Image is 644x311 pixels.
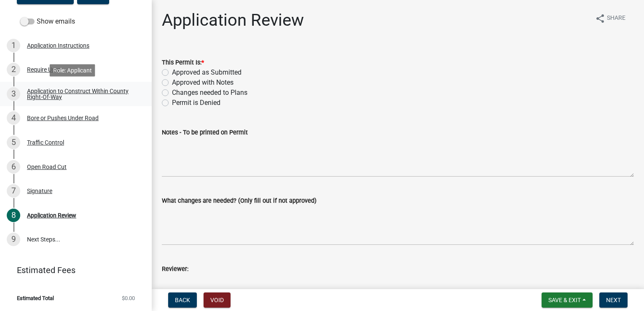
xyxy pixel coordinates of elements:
div: 5 [7,136,20,149]
div: Application to Construct Within County Right-Of-Way [27,88,138,100]
button: Next [599,292,628,308]
span: $0.00 [122,295,135,301]
div: 7 [7,184,20,198]
span: Back [175,297,190,303]
i: share [595,13,605,24]
span: Save & Exit [548,297,581,303]
label: Changes needed to Plans [172,88,247,98]
label: Show emails [20,16,75,27]
div: 6 [7,160,20,174]
div: 8 [7,209,20,222]
button: Back [168,292,197,308]
label: Approved with Notes [172,78,233,88]
span: Estimated Total [17,295,54,301]
div: Bore or Pushes Under Road [27,115,99,121]
div: Require User [27,67,60,72]
div: Open Road Cut [27,164,67,170]
span: Next [606,297,621,303]
label: Permit is Denied [172,98,220,108]
div: Application Review [27,212,76,218]
span: Share [607,13,625,24]
div: Signature [27,188,52,194]
div: Application Instructions [27,43,89,48]
label: Approved as Submitted [172,67,241,78]
label: What changes are needed? (Only fill out if not approved) [162,198,317,204]
div: 9 [7,233,20,246]
button: Save & Exit [542,292,593,308]
div: Role: Applicant [50,64,95,76]
label: Reviewer: [162,266,188,272]
a: Estimated Fees [7,262,138,279]
div: Traffic Control [27,139,64,145]
div: 1 [7,39,20,52]
div: 4 [7,111,20,125]
button: shareShare [588,10,632,27]
div: 3 [7,87,20,101]
div: 2 [7,63,20,76]
h1: Application Review [162,10,304,30]
button: Void [204,292,231,308]
label: Notes - To be printed on Permit [162,130,248,136]
label: This Permit Is: [162,60,204,66]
